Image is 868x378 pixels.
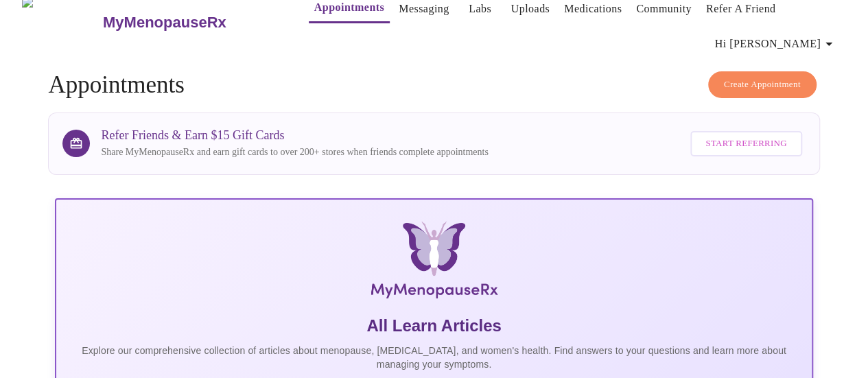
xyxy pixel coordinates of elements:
button: Create Appointment [708,71,817,98]
h4: Appointments [48,71,819,99]
span: Create Appointment [724,77,801,93]
span: Hi [PERSON_NAME] [715,34,837,54]
button: Start Referring [690,131,801,156]
img: MyMenopauseRx Logo [181,222,686,304]
h3: Refer Friends & Earn $15 Gift Cards [101,128,488,143]
p: Explore our comprehensive collection of articles about menopause, [MEDICAL_DATA], and women's hea... [67,344,800,371]
button: Hi [PERSON_NAME] [709,30,843,58]
h5: All Learn Articles [67,315,800,337]
h3: MyMenopauseRx [103,14,226,32]
span: Start Referring [705,136,786,152]
p: Share MyMenopauseRx and earn gift cards to over 200+ stores when friends complete appointments [101,145,488,159]
a: Start Referring [687,124,805,163]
